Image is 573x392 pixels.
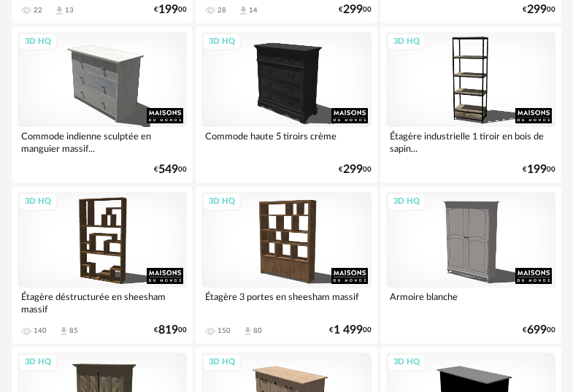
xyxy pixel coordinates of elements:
[154,326,187,335] div: € 00
[343,5,363,15] span: 299
[202,33,242,51] div: 3D HQ
[18,193,58,211] div: 3D HQ
[154,165,187,174] div: € 00
[218,326,231,335] div: 150
[201,127,371,156] div: Commode haute 5 tiroirs crème
[523,5,555,15] div: € 00
[18,288,187,317] div: Étagère déstructurée en sheesham massif
[18,353,58,372] div: 3D HQ
[380,26,561,184] a: 3D HQ Étagère industrielle 1 tiroir en bois de sapin... €19900
[154,5,187,15] div: € 00
[54,5,65,16] span: Download icon
[527,165,547,174] span: 199
[387,353,426,372] div: 3D HQ
[202,193,242,211] div: 3D HQ
[343,165,363,174] span: 299
[218,6,226,15] div: 28
[386,288,555,317] div: Armoire blanche
[339,5,372,15] div: € 00
[253,326,262,335] div: 80
[12,26,193,184] a: 3D HQ Commode indienne sculptée en manguier massif... €54900
[34,6,42,15] div: 22
[158,5,178,15] span: 199
[65,6,74,15] div: 13
[387,193,426,211] div: 3D HQ
[387,33,426,51] div: 3D HQ
[158,165,178,174] span: 549
[329,326,372,335] div: € 00
[249,6,258,15] div: 14
[196,186,377,344] a: 3D HQ Étagère 3 portes en sheesham massif 150 Download icon 80 €1 49900
[380,186,561,344] a: 3D HQ Armoire blanche €69900
[69,326,78,335] div: 85
[242,326,253,337] span: Download icon
[339,165,372,174] div: € 00
[523,165,555,174] div: € 00
[238,5,249,16] span: Download icon
[527,326,547,335] span: 699
[201,288,371,317] div: Étagère 3 portes en sheesham massif
[196,26,377,184] a: 3D HQ Commode haute 5 tiroirs crème €29900
[158,326,178,335] span: 819
[202,353,242,372] div: 3D HQ
[523,326,555,335] div: € 00
[18,33,58,51] div: 3D HQ
[12,186,193,344] a: 3D HQ Étagère déstructurée en sheesham massif 140 Download icon 85 €81900
[527,5,547,15] span: 299
[386,127,555,156] div: Étagère industrielle 1 tiroir en bois de sapin...
[334,326,363,335] span: 1 499
[34,326,47,335] div: 140
[18,127,187,156] div: Commode indienne sculptée en manguier massif...
[58,326,69,337] span: Download icon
